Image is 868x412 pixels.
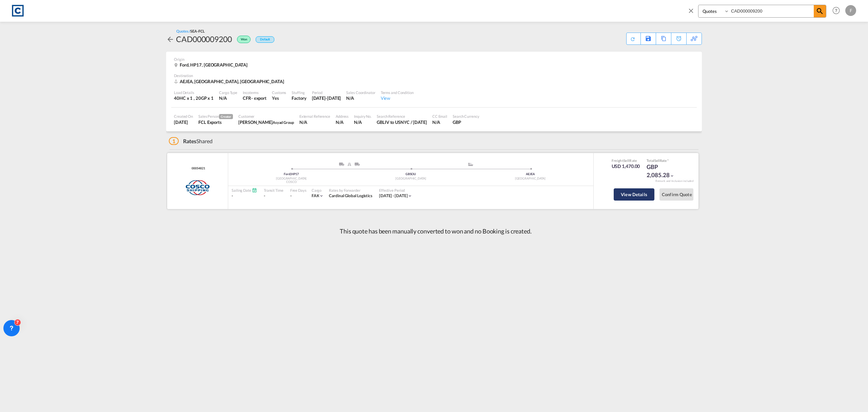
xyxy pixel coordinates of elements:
[612,163,640,170] div: USD 1,470.00
[816,7,824,15] md-icon: icon-magnify
[467,163,475,166] md-icon: assets/icons/custom/ship-fill.svg
[381,95,414,101] div: View
[292,95,306,101] div: Factory Stuffing
[174,90,214,95] div: Load Details
[174,78,286,85] div: AEJEA, Jebel Ali, Middle East
[185,179,210,196] img: COSCO
[232,180,351,184] div: COSCO
[432,119,447,125] div: N/A
[176,34,232,44] div: CAD000009200
[176,29,205,34] div: Quotes /SEA-FCL
[351,176,470,181] div: [GEOGRAPHIC_DATA]
[174,62,249,68] div: Ford, HP17, United Kingdom
[377,119,427,125] div: GBLIV to USNYC / 5 Aug 2025
[453,114,479,119] div: Search Currency
[183,138,197,144] span: Rates
[299,119,330,125] div: N/A
[264,193,283,199] div: -
[630,33,637,42] div: Quote PDF is not available at this time
[647,163,680,179] div: GBP 2,085.28
[687,7,695,14] md-icon: icon-close
[238,114,294,119] div: Customer
[190,166,205,171] span: 00054821
[329,188,372,193] div: Rates by Forwarder
[379,188,413,193] div: Effective Period
[290,172,291,176] span: |
[336,119,349,125] div: N/A
[379,193,408,198] span: [DATE] - [DATE]
[251,95,267,101] div: - export
[354,114,371,119] div: Inquiry No.
[654,158,660,163] span: Sell
[166,35,174,43] md-icon: icon-arrow-left
[453,119,479,125] div: GBP
[243,90,267,95] div: Incoterms
[346,90,375,95] div: Sales Coordinator
[166,34,176,44] div: icon-arrow-left
[354,119,371,125] div: N/A
[329,193,372,198] span: Cardinal Global Logistics
[667,158,669,163] span: Subject to Remarks
[408,193,412,198] md-icon: icon-chevron-down
[10,3,25,18] img: 1fdb9190129311efbfaf67cbb4249bed.jpeg
[614,188,654,201] button: View Details
[174,95,214,101] div: 40HC x 1 , 20GP x 1
[471,176,590,181] div: [GEOGRAPHIC_DATA]
[377,114,427,119] div: Search Reference
[312,90,341,95] div: Period
[814,5,826,17] span: icon-magnify
[630,36,635,42] md-icon: icon-refresh
[198,114,233,119] div: Sales Person
[290,188,307,193] div: Free Days
[174,73,694,78] div: Destination
[243,95,251,101] div: CFR
[379,193,408,199] div: 01 Aug 2025 - 31 Aug 2025
[190,166,205,171] div: Contract / Rate Agreement / Tariff / Spot Pricing Reference Number: 00054821
[264,188,283,193] div: Transit Time
[290,193,292,199] div: -
[198,119,233,125] div: FCL Exports
[174,114,193,119] div: Created On
[339,163,344,166] img: ROAD
[312,95,341,101] div: 31 Aug 2025
[219,114,233,119] span: Creator
[169,137,213,145] div: Shared
[336,114,349,119] div: Address
[232,176,351,181] div: [GEOGRAPHIC_DATA]
[180,62,248,68] span: Ford, HP17, [GEOGRAPHIC_DATA]
[348,163,351,166] img: RAIL
[471,172,590,176] div: AEJEA
[291,172,299,176] span: HP17
[641,33,656,44] div: Save As Template
[659,188,693,201] button: Confirm Quote
[319,193,324,198] md-icon: icon-chevron-down
[252,188,257,193] md-icon: Schedules Available
[830,5,842,16] span: Help
[232,34,252,44] div: Won
[612,158,640,163] div: Freight Rate
[232,188,257,193] div: Sailing Date
[292,90,306,95] div: Stuffing
[232,193,257,199] div: -
[351,172,470,176] div: GBSOU
[312,188,324,193] div: Cargo
[647,158,680,163] div: Total Rate
[273,120,294,125] span: Asyad Group
[687,5,698,21] span: icon-close
[845,5,856,16] div: F
[219,95,237,101] div: N/A
[329,193,372,199] div: Cardinal Global Logistics
[355,163,360,166] img: ROAD
[291,163,411,169] div: Pickup ModeService Type West Sussex, England,TruckRail; Truck
[432,114,447,119] div: CC Email
[336,227,532,236] p: This quote has been manually converted to won and no Booking is created.
[174,119,193,125] div: 5 Aug 2025
[241,37,249,44] span: Won
[312,193,319,198] span: FAK
[670,173,674,178] md-icon: icon-chevron-down
[238,119,294,125] div: Marie Joy Kenlijan
[729,5,814,17] input: Enter Quotation Number
[174,57,694,62] div: Origin
[650,179,698,183] div: Remark and Inclusion included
